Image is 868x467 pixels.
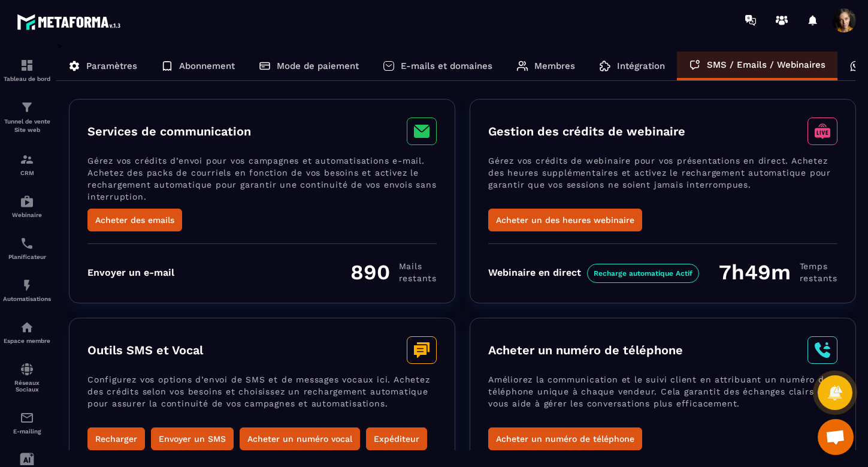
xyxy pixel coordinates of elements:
a: formationformationCRM [3,143,51,185]
p: Mode de paiement [277,61,359,71]
div: Webinaire en direct [488,267,699,278]
p: Planificateur [3,254,51,260]
div: 890 [350,260,437,285]
p: E-mailing [3,428,51,435]
span: Temps [800,260,837,272]
p: Intégration [617,61,665,71]
p: Configurez vos options d’envoi de SMS et de messages vocaux ici. Achetez des crédits selon vos be... [87,373,437,427]
p: Tableau de bord [3,76,51,82]
h3: Services de communication [87,124,251,138]
a: formationformationTunnel de vente Site web [3,91,51,143]
p: Abonnement [179,61,235,71]
a: schedulerschedulerPlanificateur [3,227,51,269]
p: Gérez vos crédits d’envoi pour vos campagnes et automatisations e-mail. Achetez des packs de cour... [87,155,437,209]
button: Envoyer un SMS [151,427,234,450]
a: formationformationTableau de bord [3,49,51,91]
button: Acheter des emails [87,209,182,231]
p: Paramètres [86,61,137,71]
button: Acheter un numéro de téléphone [488,427,642,450]
p: Webinaire [3,212,51,218]
img: email [20,411,34,425]
img: formation [20,152,34,167]
button: Acheter un des heures webinaire [488,209,642,231]
div: Ouvrir le chat [818,419,854,455]
span: Mails [399,260,437,272]
button: Recharger [87,427,145,450]
p: Automatisations [3,296,51,302]
p: SMS / Emails / Webinaires [707,59,825,70]
img: formation [20,58,34,73]
a: automationsautomationsAutomatisations [3,269,51,311]
button: Expéditeur [366,427,427,450]
a: automationsautomationsEspace membre [3,311,51,353]
span: restants [399,272,437,284]
p: E-mails et domaines [401,61,492,71]
span: restants [800,272,837,284]
img: automations [20,194,34,209]
p: CRM [3,170,51,176]
p: Espace membre [3,338,51,344]
img: logo [17,11,125,33]
div: 7h49m [719,260,837,285]
img: automations [20,278,34,293]
img: automations [20,320,34,335]
h3: Gestion des crédits de webinaire [488,124,685,138]
p: Tunnel de vente Site web [3,117,51,134]
p: Gérez vos crédits de webinaire pour vos présentations en direct. Achetez des heures supplémentair... [488,155,837,209]
img: formation [20,100,34,115]
a: social-networksocial-networkRéseaux Sociaux [3,353,51,402]
p: Membres [534,61,575,71]
img: scheduler [20,236,34,251]
button: Acheter un numéro vocal [240,427,360,450]
p: Améliorez la communication et le suivi client en attribuant un numéro de téléphone unique à chaqu... [488,373,837,427]
div: Envoyer un e-mail [87,267,174,278]
h3: Outils SMS et Vocal [87,343,203,357]
h3: Acheter un numéro de téléphone [488,343,683,357]
span: Recharge automatique Actif [587,264,699,283]
a: emailemailE-mailing [3,402,51,444]
p: Réseaux Sociaux [3,379,51,393]
img: social-network [20,362,34,376]
a: automationsautomationsWebinaire [3,185,51,227]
